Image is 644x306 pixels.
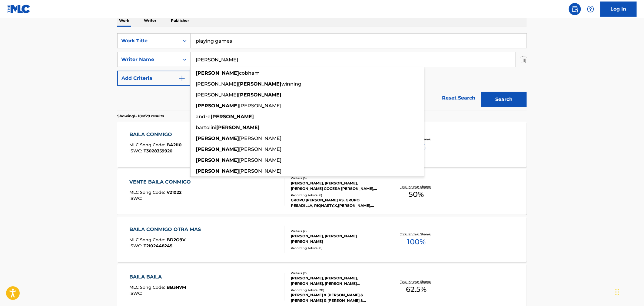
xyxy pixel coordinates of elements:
span: [PERSON_NAME] [196,81,238,87]
div: Writers ( 7 ) [291,271,382,275]
div: Writers ( 5 ) [291,176,382,181]
a: BAILA CONMIGO OTRA MASMLC Song Code:BD2O9VISWC:T2102448245Writers (2)[PERSON_NAME], [PERSON_NAME]... [117,217,527,262]
span: bartolini [196,125,216,130]
span: BD2O9V [167,237,186,243]
div: Work Title [121,37,176,44]
p: Writer [142,14,158,27]
span: BB3NVM [167,285,186,290]
img: MLC Logo [7,5,31,13]
div: [PERSON_NAME], [PERSON_NAME], [PERSON_NAME], [PERSON_NAME] [PERSON_NAME], [PERSON_NAME] [PERSON_N... [291,275,382,286]
span: T2102448245 [144,243,173,249]
span: [PERSON_NAME] [239,146,281,152]
span: [PERSON_NAME] [239,103,281,109]
strong: [PERSON_NAME] [196,168,239,174]
form: Search Form [117,33,527,110]
img: Delete Criterion [520,52,527,67]
span: andre [196,114,211,119]
span: 50 % [409,189,424,200]
span: ISWC : [130,196,144,201]
span: MLC Song Code : [130,142,167,148]
strong: [PERSON_NAME] [196,103,239,109]
a: BAILA CONMIGOMLC Song Code:BA2II0ISWC:T3028359920Writers (11)[PERSON_NAME], [PERSON_NAME], [PERSO... [117,122,527,167]
strong: [PERSON_NAME] [216,125,260,130]
span: V21022 [167,190,182,195]
a: Reset Search [439,91,478,105]
img: search [571,5,579,13]
button: Add Criteria [117,71,191,86]
strong: [PERSON_NAME] [211,114,254,119]
p: Work [117,14,131,27]
span: [PERSON_NAME] [196,92,238,98]
div: [PERSON_NAME], [PERSON_NAME] [PERSON_NAME] [291,233,382,244]
span: MLC Song Code : [130,285,167,290]
p: Publisher [169,14,191,27]
p: Total Known Shares: [400,184,433,189]
strong: [PERSON_NAME] [196,157,239,163]
div: Recording Artists ( 20 ) [291,288,382,292]
a: Log In [600,2,637,17]
strong: [PERSON_NAME] [238,92,281,98]
span: BA2II0 [167,142,182,148]
strong: [PERSON_NAME] [238,81,281,87]
div: BAILA CONMIGO OTRA MAS [130,226,204,233]
div: Writer Name [121,56,176,63]
p: Showing 1 - 10 of 29 results [117,113,164,119]
div: Recording Artists ( 6 ) [291,193,382,197]
iframe: Chat Widget [614,277,644,306]
span: 100 % [407,236,426,247]
span: MLC Song Code : [130,237,167,243]
div: Recording Artists ( 0 ) [291,246,382,250]
span: [PERSON_NAME] [239,157,281,163]
a: VENTE BAILA CONMIGOMLC Song Code:V21022ISWC:Writers (5)[PERSON_NAME], [PERSON_NAME], [PERSON_NAME... [117,169,527,215]
p: Total Known Shares: [400,279,433,284]
div: [PERSON_NAME], [PERSON_NAME], [PERSON_NAME] COCERA [PERSON_NAME], [PERSON_NAME] [PERSON_NAME] MOS... [291,181,382,191]
div: GROPU [PERSON_NAME] VS. GRUPO PESADILLA, RIQNASTY,X,[PERSON_NAME], [PERSON_NAME], [PERSON_NAME], ... [291,197,382,208]
div: BAILA BAILA [130,273,186,281]
span: 62.5 % [406,284,427,295]
div: Help [585,3,597,15]
img: 9d2ae6d4665cec9f34b9.svg [178,75,186,82]
img: help [587,5,594,13]
div: BAILA CONMIGO [130,131,182,138]
span: [PERSON_NAME] [239,135,281,141]
p: Total Known Shares: [400,232,433,236]
span: MLC Song Code : [130,190,167,195]
span: ISWC : [130,243,144,249]
span: winning [281,81,301,87]
span: ISWC : [130,148,144,154]
button: Search [481,92,527,107]
span: [PERSON_NAME] [239,168,281,174]
a: Public Search [569,3,581,15]
strong: [PERSON_NAME] [196,146,239,152]
div: Drag [616,283,619,301]
div: Writers ( 2 ) [291,229,382,233]
div: [PERSON_NAME] & [PERSON_NAME] & [PERSON_NAME] & [PERSON_NAME] & [PERSON_NAME], [PERSON_NAME] [291,292,382,303]
span: T3028359920 [144,148,173,154]
span: cobham [239,70,260,76]
span: ISWC : [130,291,144,296]
strong: [PERSON_NAME] [196,135,239,141]
strong: [PERSON_NAME] [196,70,239,76]
div: VENTE BAILA CONMIGO [130,178,194,186]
